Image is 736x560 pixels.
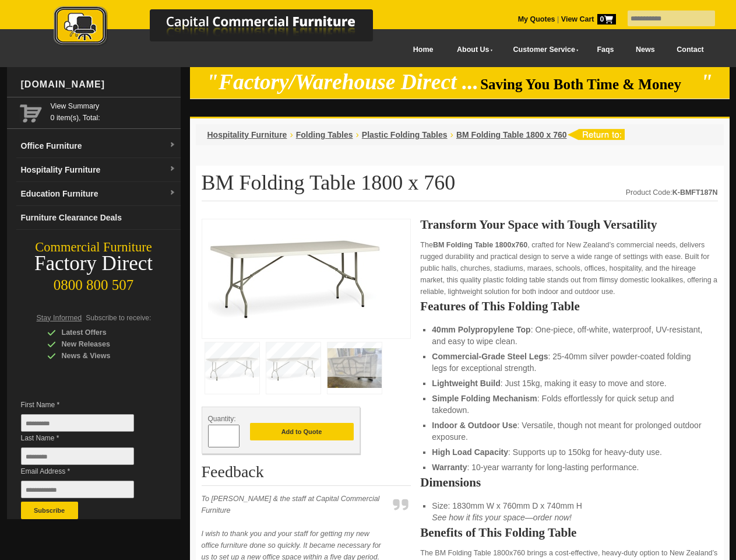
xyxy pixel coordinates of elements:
[559,15,615,23] a: View Cart0
[420,239,717,297] p: The , crafted for New Zealand’s commercial needs, delivers rugged durability and practical design...
[420,219,717,230] h2: Transform Your Space with Tough Versatility
[433,241,527,249] strong: BM Folding Table 1800x760
[518,15,555,23] a: My Quotes
[169,142,176,149] img: dropdown
[420,527,717,538] h2: Benefits of This Folding Table
[626,187,718,198] div: Product Code:
[456,130,567,139] a: BM Folding Table 1800 x 760
[16,206,181,230] a: Furniture Clearance Deals
[250,423,354,440] button: Add to Quote
[420,300,717,312] h2: Features of This Folding Table
[86,314,151,322] span: Subscribe to receive:
[21,481,134,498] input: Email Address *
[480,76,699,92] span: Saving You Both Time & Money
[500,37,586,63] a: Customer Service
[21,447,134,465] input: Last Name *
[432,325,530,334] strong: 40mm Polypropylene Top
[21,399,152,411] span: First Name *
[21,502,78,519] button: Subscribe
[16,182,181,206] a: Education Furnituredropdown
[586,37,625,63] a: Faqs
[432,379,500,388] strong: Lightweight Build
[47,350,158,362] div: News & Views
[169,190,176,197] img: dropdown
[208,225,383,329] img: BM Folding Table 1800 x 760
[432,421,517,430] strong: Indoor & Outdoor Use
[7,239,181,256] div: Commercial Furniture
[432,461,706,473] li: : 10-year warranty for long-lasting performance.
[432,463,467,472] strong: Warranty
[202,463,411,486] h2: Feedback
[16,158,181,182] a: Hospitality Furnituredropdown
[16,134,181,158] a: Office Furnituredropdown
[432,513,572,522] em: See how it fits your space—order now!
[432,324,706,347] li: : One-piece, off-white, waterproof, UV-resistant, and easy to wipe clean.
[432,394,537,403] strong: Simple Folding Mechanism
[362,130,448,139] a: Plastic Folding Tables
[432,351,706,374] li: : 25-40mm silver powder-coated folding legs for exceptional strength.
[597,14,616,24] span: 0
[21,414,134,432] input: First Name *
[432,447,508,457] strong: High Load Capacity
[432,377,706,389] li: : Just 15kg, making it easy to move and store.
[207,130,287,139] a: Hospitality Furniture
[16,67,181,102] div: [DOMAIN_NAME]
[432,446,706,458] li: : Supports up to 150kg for heavy-duty use.
[169,166,176,173] img: dropdown
[47,338,158,350] div: New Releases
[7,256,181,272] div: Factory Direct
[51,100,176,112] a: View Summary
[22,6,429,52] a: Capital Commercial Furniture Logo
[290,129,293,141] li: ›
[355,129,358,141] li: ›
[432,419,706,443] li: : Versatile, though not meant for prolonged outdoor exposure.
[567,129,625,140] img: return to
[625,37,665,63] a: News
[7,271,181,293] div: 0800 800 507
[21,466,152,477] span: Email Address *
[51,100,176,122] span: 0 item(s), Total:
[208,415,236,423] span: Quantity:
[206,70,478,94] em: "Factory/Warehouse Direct ...
[672,188,718,197] strong: K-BMFT187N
[700,70,713,94] em: "
[21,432,152,444] span: Last Name *
[665,37,714,63] a: Contact
[22,6,429,48] img: Capital Commercial Furniture Logo
[420,477,717,488] h2: Dimensions
[444,37,500,63] a: About Us
[37,314,82,322] span: Stay Informed
[47,327,158,338] div: Latest Offers
[296,130,353,139] a: Folding Tables
[432,352,548,361] strong: Commercial-Grade Steel Legs
[432,500,706,523] li: Size: 1830mm W x 760mm D x 740mm H
[202,171,718,201] h1: BM Folding Table 1800 x 760
[450,129,453,141] li: ›
[561,15,616,23] strong: View Cart
[432,393,706,416] li: : Folds effortlessly for quick setup and takedown.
